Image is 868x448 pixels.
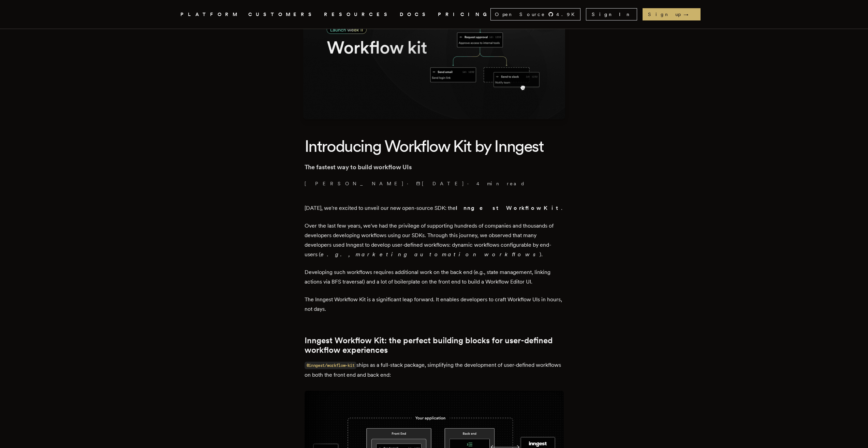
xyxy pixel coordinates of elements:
a: PRICING [438,10,490,19]
strong: Inngest Workflow Kit [456,205,561,211]
em: e.g., marketing automation workflows [321,251,540,258]
span: 4 min read [476,180,525,187]
code: @inngest/workflow-kit [305,362,357,369]
p: The fastest way to build workflow UIs [305,162,564,172]
a: @inngest/workflow-kit [305,362,357,368]
a: Sign In [586,8,637,20]
h1: Introducing Workflow Kit by Inngest [305,135,564,157]
button: PLATFORM [180,10,240,19]
p: Over the last few years, we've had the privilege of supporting hundreds of companies and thousand... [305,221,564,259]
p: The Inngest Workflow Kit is a significant leap forward. It enables developers to craft Workflow U... [305,295,564,314]
a: Sign up [643,8,701,20]
a: DOCS [400,10,430,19]
span: 4.9 K [556,11,579,18]
span: [DATE] [416,180,465,187]
a: CUSTOMERS [248,10,316,19]
p: [DATE], we're excited to unveil our new open-source SDK: the . [305,203,564,213]
p: Developing such workflows requires additional work on the back end (e.g., state management, linki... [305,268,564,287]
span: → [683,11,695,18]
h2: Inngest Workflow Kit: the perfect building blocks for user-defined workflow experiences [305,336,564,355]
button: RESOURCES [324,10,392,19]
p: · · [305,180,564,187]
span: Open Source [495,11,545,18]
a: [PERSON_NAME] [305,180,404,187]
p: ships as a full-stack package, simplifying the development of user-defined workflows on both the ... [305,360,564,380]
